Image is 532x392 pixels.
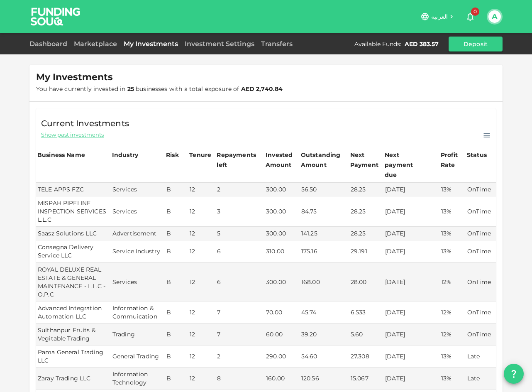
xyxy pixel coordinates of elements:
td: [DATE] [383,367,439,390]
div: Invested Amount [266,150,298,170]
td: 120.56 [300,367,349,390]
td: [DATE] [383,227,439,240]
td: 12% [439,301,466,323]
td: B [165,263,188,301]
span: 0 [471,7,479,16]
td: B [165,323,188,345]
td: 5 [215,227,264,240]
td: 8 [215,367,264,390]
td: B [165,301,188,323]
td: 12% [439,323,466,345]
div: Status [467,150,488,160]
td: Sulthanpur Fruits & Vegitable Trading [36,323,111,345]
td: Trading [111,323,165,345]
td: [DATE] [383,196,439,227]
td: 13% [439,196,466,227]
td: 13% [439,183,466,196]
td: 168.00 [300,263,349,301]
td: 300.00 [264,227,300,240]
td: 300.00 [264,183,300,196]
td: Service Industry [111,240,165,262]
a: Investment Settings [181,40,258,48]
strong: AED 2,740.84 [241,85,283,93]
td: General Trading [111,345,165,367]
td: Zaray Trading LLC [36,367,111,390]
td: 13% [439,345,466,367]
div: Industry [112,150,138,160]
td: 28.25 [349,227,383,240]
td: [DATE] [383,323,439,345]
span: العربية [431,13,448,20]
td: Saasz Solutions LLC [36,227,111,240]
td: 160.00 [264,367,300,390]
div: Next payment due [385,150,426,180]
td: ROYAL DELUXE REAL ESTATE & GENERAL MAINTENANCE - L.L.C - O.P.C [36,263,111,301]
span: You have currently invested in businesses with a total exposure of [36,85,283,93]
td: OnTime [466,183,496,196]
td: 28.25 [349,196,383,227]
div: AED 383.57 [405,40,439,48]
td: 290.00 [264,345,300,367]
button: question [504,364,524,384]
div: Profit Rate [441,150,464,170]
td: 12 [188,227,215,240]
td: MISPAH PIPELINE INSPECTION SERVICES L.L.C [36,196,111,227]
div: Risk [166,150,183,160]
td: 12 [188,323,215,345]
td: 12 [188,263,215,301]
td: B [165,227,188,240]
td: 60.00 [264,323,300,345]
td: 45.74 [300,301,349,323]
td: 2 [215,345,264,367]
a: Marketplace [71,40,120,48]
a: Dashboard [29,40,71,48]
td: Consegna Delivery Service LLC [36,240,111,262]
strong: 25 [127,85,134,93]
td: 28.25 [349,183,383,196]
td: Services [111,263,165,301]
div: Available Funds : [354,40,401,48]
div: Outstanding Amount [301,150,342,170]
div: Repayments left [217,150,258,170]
td: Advertisement [111,227,165,240]
td: B [165,240,188,262]
td: 12 [188,240,215,262]
td: 13% [439,227,466,240]
td: [DATE] [383,263,439,301]
div: Next Payment [350,150,382,170]
td: 12 [188,345,215,367]
td: 300.00 [264,196,300,227]
td: B [165,345,188,367]
a: My Investments [120,40,181,48]
td: 12 [188,183,215,196]
td: Advanced Integration Automation LLC [36,301,111,323]
td: [DATE] [383,240,439,262]
div: Tenure [189,150,211,160]
td: 300.00 [264,263,300,301]
td: Services [111,196,165,227]
td: 12 [188,301,215,323]
td: 7 [215,323,264,345]
td: 2 [215,183,264,196]
td: 28.00 [349,263,383,301]
td: Information Technology [111,367,165,390]
div: Business Name [37,150,85,160]
td: Late [466,345,496,367]
td: OnTime [466,263,496,301]
button: A [488,10,501,23]
td: B [165,367,188,390]
td: OnTime [466,196,496,227]
button: Deposit [449,37,503,51]
td: OnTime [466,323,496,345]
td: 70.00 [264,301,300,323]
td: 29.191 [349,240,383,262]
td: 56.50 [300,183,349,196]
td: 310.00 [264,240,300,262]
td: [DATE] [383,183,439,196]
td: 12 [188,367,215,390]
td: 15.067 [349,367,383,390]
